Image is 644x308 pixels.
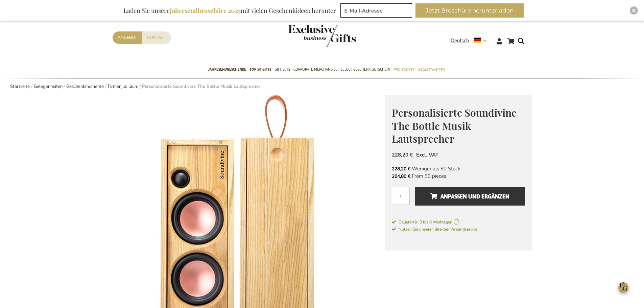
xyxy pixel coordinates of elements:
span: Deutsch [451,37,469,45]
img: Close [632,8,636,13]
span: Jahresendgeschenke [208,66,246,73]
span: Gift Sets [275,66,290,73]
a: Startseite [10,84,30,90]
input: E-Mail-Adresse [340,3,412,18]
div: Close [630,6,638,15]
span: Nutzen Sie unseren direkten Versandservice [392,227,477,232]
span: 204,80 € [392,173,410,180]
a: Firmenjubiläum [108,84,138,90]
a: Geliefert in 3 bis 8 Werktagen [392,219,525,225]
a: Nutzen Sie unseren direkten Versandservice [392,226,477,232]
img: Exclusive Business gifts logo [288,25,356,47]
input: Menge [392,187,410,205]
a: Contact [142,31,171,44]
span: Anpassen und ergänzen [430,191,509,202]
b: Jahresendbroschüre 2025 [170,6,241,15]
form: marketing offers and promotions [340,3,414,20]
span: Select Geschenk Gutschein [341,66,390,73]
span: Excl. VAT [416,151,438,158]
a: Angebot [113,31,142,44]
span: 228,20 € [392,151,413,158]
span: TOP 50 Gifts [249,66,271,73]
span: Personalisierte Soundivine The Bottle Musik Lautsprecher [392,106,517,145]
button: Anpassen und ergänzen [415,187,525,206]
strong: Personalisierte Soundivine The Bottle Musik Lautsprecher [142,84,260,90]
span: 228,20 € [392,166,410,172]
a: Geschenkmomente [66,84,104,90]
span: Gelegenheiten [418,66,445,73]
a: store logo [288,25,322,47]
li: Weniger als 90 Stück [392,165,525,172]
span: Pro Budget [393,66,414,73]
button: Jetzt Broschüre herunterladen [415,3,524,18]
div: Deutsch [451,37,491,45]
a: Gelegenheiten [34,84,63,90]
span: Corporate Merchandise [293,66,337,73]
div: Laden Sie unsere mit vielen Geschenkideen herunter [120,3,339,18]
li: From 90 pieces [392,172,525,180]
